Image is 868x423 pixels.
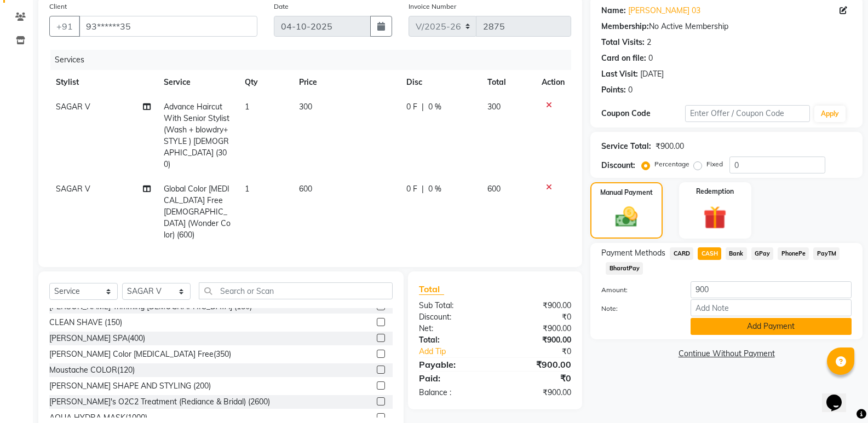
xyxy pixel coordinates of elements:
div: ₹900.00 [656,141,684,152]
label: Note: [593,304,682,314]
div: Points: [601,84,626,96]
div: Moustache COLOR(120) [49,364,135,376]
span: 600 [487,184,501,194]
button: Apply [814,106,846,122]
a: Continue Without Payment [593,348,860,360]
span: CASH [698,247,721,260]
div: ₹900.00 [495,358,579,371]
span: PayTM [813,247,840,260]
label: Date [274,2,289,11]
label: Redemption [696,187,734,196]
span: Total [419,283,444,295]
div: ₹900.00 [495,300,579,311]
span: BharatPay [606,262,643,275]
div: CLEAN SHAVE (150) [49,317,122,328]
span: 0 F [406,101,417,113]
div: Payable: [411,358,495,371]
span: 600 [299,184,312,194]
input: Enter Offer / Coupon Code [685,105,810,122]
span: Global Color [MEDICAL_DATA] Free [DEMOGRAPHIC_DATA] (Wonder Color) (600) [164,184,231,240]
div: Discount: [601,160,635,171]
span: SAGAR V [56,184,90,194]
span: Bank [726,247,747,260]
div: [PERSON_NAME] Color [MEDICAL_DATA] Free(350) [49,349,231,360]
span: 1 [245,102,249,112]
div: No Active Membership [601,21,852,32]
th: Disc [400,70,481,95]
th: Qty [238,70,292,95]
span: Payment Methods [601,247,665,259]
label: Invoice Number [409,2,456,11]
span: | [422,183,424,195]
div: Total: [411,334,495,346]
span: 0 % [428,183,441,195]
div: [PERSON_NAME] SHAPE AND STYLING (200) [49,380,211,392]
div: Total Visits: [601,37,645,48]
div: Sub Total: [411,300,495,311]
div: Services [50,50,579,70]
div: Membership: [601,21,649,32]
span: SAGAR V [56,102,90,112]
button: Add Payment [691,318,852,335]
span: 300 [299,102,312,112]
div: ₹0 [495,372,579,385]
div: ₹0 [509,346,579,357]
div: Service Total: [601,141,651,152]
div: Card on file: [601,53,646,64]
div: Last Visit: [601,68,638,80]
span: 1 [245,184,249,194]
iframe: chat widget [822,379,857,412]
label: Fixed [706,159,723,169]
a: Add Tip [411,346,509,357]
img: _cash.svg [608,204,645,230]
span: 0 F [406,183,417,195]
input: Search or Scan [199,282,393,299]
div: ₹900.00 [495,323,579,334]
th: Action [535,70,571,95]
div: ₹0 [495,311,579,323]
div: 2 [647,37,651,48]
span: | [422,101,424,113]
th: Service [157,70,238,95]
div: Net: [411,323,495,334]
div: ₹900.00 [495,334,579,346]
div: 0 [648,53,653,64]
label: Percentage [654,159,689,169]
div: ₹900.00 [495,387,579,398]
div: Name: [601,5,626,16]
span: 300 [487,102,501,112]
div: [DATE] [640,68,664,80]
div: Paid: [411,372,495,385]
th: Price [292,70,400,95]
label: Amount: [593,285,682,295]
div: [PERSON_NAME]'s O2C2 Treatment (Rediance & Bridal) (2600) [49,396,270,408]
button: +91 [49,16,80,37]
div: Balance : [411,387,495,398]
input: Search by Name/Mobile/Email/Code [79,16,257,37]
div: [PERSON_NAME] SPA(400) [49,333,145,344]
span: CARD [670,247,693,260]
span: PhonePe [778,247,809,260]
div: Coupon Code [601,108,685,119]
span: 0 % [428,101,441,113]
input: Add Note [691,299,852,316]
label: Client [49,2,67,11]
span: Advance Haircut With Senior Stylist (Wash + blowdry+STYLE ) [DEMOGRAPHIC_DATA] (300) [164,102,229,169]
a: [PERSON_NAME] 03 [628,5,700,16]
div: 0 [628,84,633,96]
span: GPay [751,247,774,260]
input: Amount [691,281,852,298]
th: Total [481,70,535,95]
img: _gift.svg [696,203,734,232]
th: Stylist [49,70,157,95]
div: Discount: [411,311,495,323]
label: Manual Payment [600,188,653,198]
